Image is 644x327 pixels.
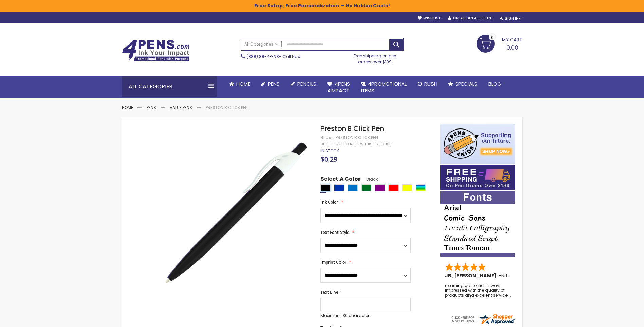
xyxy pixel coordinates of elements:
[170,105,192,110] a: Value Pens
[334,184,344,191] div: Blue
[320,155,337,164] span: $0.29
[440,165,515,190] img: Free shipping on orders over $199
[241,38,282,50] a: All Categories
[440,191,515,257] img: font-personalization-examples
[297,80,316,87] span: Pencils
[445,272,499,279] span: JB, [PERSON_NAME]
[122,76,217,97] div: All Categories
[455,80,477,87] span: Specials
[320,142,392,147] a: Be the first to review this product
[320,289,342,295] span: Text Line 1
[588,309,644,327] iframe: Google Customer Reviews
[320,124,384,133] span: Preston B Click Pen
[256,76,285,91] a: Pens
[500,16,522,21] div: Sign In
[122,40,190,62] img: 4Pens Custom Pens and Promotional Products
[320,229,349,235] span: Text Font Style
[499,272,558,279] span: - ,
[320,148,339,154] span: In stock
[320,313,411,319] p: Maximum 30 characters
[450,313,515,325] img: 4pens.com widget logo
[443,76,483,91] a: Specials
[450,321,515,327] a: 4pens.com certificate URL
[361,80,407,94] span: 4PROMOTIONAL ITEMS
[320,135,333,140] strong: SKU
[320,199,338,205] span: Ink Color
[347,51,404,64] div: Free shipping on pen orders over $199
[445,283,511,298] div: returning customer, always impressed with the quality of products and excelent service, will retu...
[412,76,443,91] a: Rush
[506,43,518,52] span: 0.00
[122,105,133,110] a: Home
[327,80,350,94] span: 4Pens 4impact
[147,105,156,110] a: Pens
[418,16,440,21] a: Wishlist
[206,105,248,110] li: Preston B Click Pen
[285,76,322,91] a: Pencils
[236,80,250,87] span: Home
[477,35,522,52] a: 0.00 0
[246,54,302,59] span: - Call Now!
[448,16,493,21] a: Create an Account
[491,34,494,41] span: 0
[244,41,278,47] span: All Categories
[320,148,339,154] div: Availability
[268,80,280,87] span: Pens
[322,76,355,99] a: 4Pens4impact
[157,134,312,289] img: preston-b-black_1.jpg
[246,54,279,59] a: (888) 88-4PENS
[483,76,507,91] a: Blog
[440,124,515,163] img: 4pens 4 kids
[388,184,399,191] div: Red
[375,184,385,191] div: Purple
[501,272,510,279] span: NJ
[320,184,331,191] div: Black
[416,184,426,191] div: Assorted
[336,135,378,140] div: Preston B Click Pen
[361,176,378,182] span: Black
[320,175,361,185] span: Select A Color
[224,76,256,91] a: Home
[424,80,437,87] span: Rush
[320,259,346,265] span: Imprint Color
[402,184,412,191] div: Yellow
[361,184,371,191] div: Green
[355,76,412,99] a: 4PROMOTIONALITEMS
[488,80,501,87] span: Blog
[348,184,358,191] div: Blue Light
